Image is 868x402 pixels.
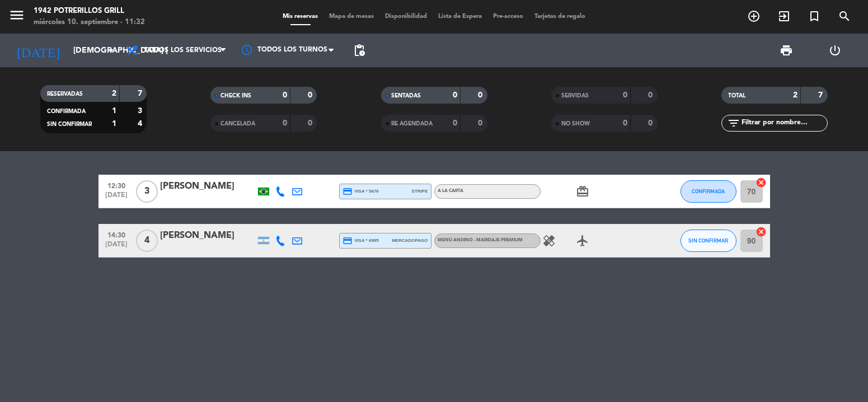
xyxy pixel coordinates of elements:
[8,7,25,27] button: menu
[104,44,118,57] i: arrow_drop_down
[756,177,767,188] i: cancel
[138,120,144,128] strong: 4
[283,91,287,99] strong: 0
[561,121,590,127] span: NO SHOW
[323,13,379,20] span: Mapa de mesas
[438,238,523,242] span: Menú Andino - Maridaje Premium
[47,109,86,114] span: CONFIRMADA
[47,91,83,97] span: RESERVADAS
[728,93,745,99] span: TOTAL
[47,121,92,127] span: SIN CONFIRMAR
[838,10,851,23] i: search
[391,121,433,127] span: RE AGENDADA
[756,226,767,237] i: cancel
[392,237,428,244] span: mercadopago
[808,10,821,23] i: turned_in_not
[102,241,130,254] span: [DATE]
[648,119,655,127] strong: 0
[740,117,827,129] input: Filtrar por nombre...
[34,17,145,28] div: miércoles 10. septiembre - 11:32
[529,13,591,20] span: Tarjetas de regalo
[487,13,529,20] span: Pre-acceso
[780,44,793,57] span: print
[747,10,761,23] i: add_circle_outline
[160,179,255,194] div: [PERSON_NAME]
[112,107,116,115] strong: 1
[220,93,251,99] span: CHECK INS
[623,119,627,127] strong: 0
[433,13,487,20] span: Lista de Espera
[681,230,736,252] button: SIN CONFIRMAR
[136,180,158,203] span: 3
[8,7,25,24] i: menu
[623,91,627,99] strong: 0
[438,189,463,193] span: A LA CARTA
[412,188,428,195] span: stripe
[576,185,589,198] i: card_giftcard
[102,228,130,241] span: 14:30
[561,93,589,99] span: SERVIDAS
[478,91,485,99] strong: 0
[379,13,433,20] span: Disponibilidad
[102,191,130,204] span: [DATE]
[818,91,825,99] strong: 7
[342,236,379,246] span: visa * 6995
[576,234,589,247] i: airplanemode_active
[342,236,353,246] i: credit_card
[811,34,860,67] div: LOG OUT
[353,44,366,57] span: pending_actions
[102,179,130,191] span: 12:30
[692,188,725,194] span: CONFIRMADA
[793,91,797,99] strong: 2
[478,119,485,127] strong: 0
[453,91,457,99] strong: 0
[138,90,144,97] strong: 7
[144,46,222,54] span: Todos los servicios
[727,116,740,130] i: filter_list
[453,119,457,127] strong: 0
[8,38,68,63] i: [DATE]
[138,107,144,115] strong: 3
[220,121,255,127] span: CANCELADA
[681,180,736,203] button: CONFIRMADA
[34,6,145,17] div: 1942 Potrerillos Grill
[777,10,791,23] i: exit_to_app
[391,93,421,99] span: SENTADAS
[308,119,315,127] strong: 0
[112,120,116,128] strong: 1
[648,91,655,99] strong: 0
[160,228,255,243] div: [PERSON_NAME]
[136,230,158,252] span: 4
[828,44,842,57] i: power_settings_new
[283,119,287,127] strong: 0
[542,234,556,247] i: healing
[342,186,353,197] i: credit_card
[112,90,116,97] strong: 2
[342,186,379,197] span: visa * 5676
[308,91,315,99] strong: 0
[688,237,728,244] span: SIN CONFIRMAR
[277,13,323,20] span: Mis reservas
